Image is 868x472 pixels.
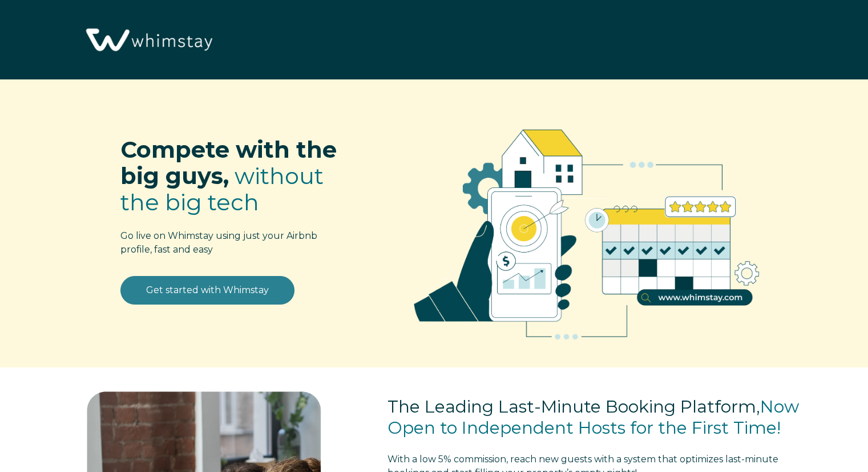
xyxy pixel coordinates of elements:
span: Compete with the big guys, [120,135,337,190]
span: without the big tech [120,162,324,216]
a: Get started with Whimstay [120,276,294,305]
span: Now Open to Independent Hosts for the First Time! [387,396,799,439]
span: Go live on Whimstay using just your Airbnb profile, fast and easy [120,230,317,255]
span: The Leading Last-Minute Booking Platform, [387,396,760,417]
img: RBO Ilustrations-02 [386,97,788,361]
img: Whimstay Logo-02 1 [80,6,216,75]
